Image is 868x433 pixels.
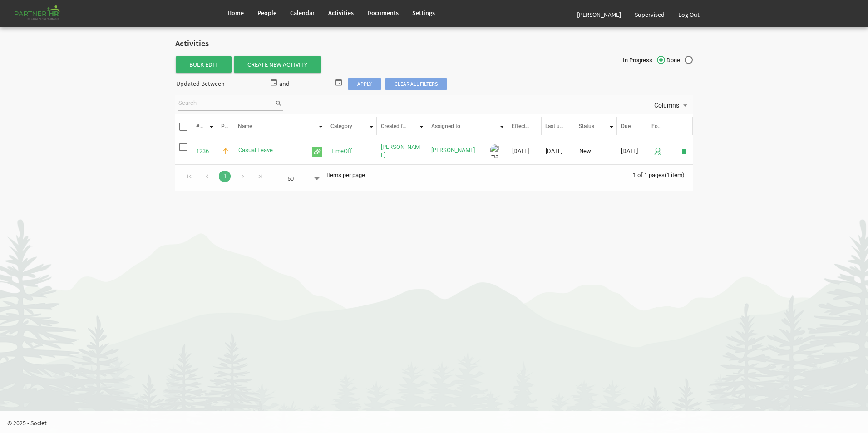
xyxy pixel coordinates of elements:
[545,123,577,129] span: Last updated
[237,169,249,182] div: Go to next page
[647,141,673,162] td: is template cell column header Follow
[176,56,232,73] span: Bulk Edit
[254,169,266,182] div: Go to last page
[217,141,234,162] td: is template cell column header P
[333,76,344,88] span: select
[512,123,533,129] span: Effective
[381,123,408,129] span: Created for
[192,141,217,162] td: 1236 is template cell column header #
[628,2,671,27] a: Supervised
[178,97,275,110] input: Search
[326,141,377,162] td: TimeOff is template cell column header Category
[175,117,192,135] th: Select Rows for Bulk Edit
[654,148,661,155] img: Start Following
[381,143,420,158] a: [PERSON_NAME]
[7,418,868,428] p: © 2025 - Societ
[542,141,575,162] td: 9/4/2025 column header Last updated
[665,172,685,178] span: (1 item)
[196,123,203,129] span: #
[348,78,381,90] span: Apply
[275,98,283,108] span: search
[330,148,352,154] a: TimeOff
[651,123,668,129] span: Follow
[175,76,447,92] div: Updated Between and
[579,123,594,129] span: Status
[238,147,273,153] a: Casual Leave
[672,141,693,162] td: is Command column column header
[653,100,680,111] span: Columns
[633,165,693,184] div: 1 of 1 pages (1 item)
[633,172,665,178] span: 1 of 1 pages
[222,147,230,155] img: Medium Priority
[219,171,231,182] a: Goto Page 1
[617,141,647,162] td: 9/16/2025 column header Due
[328,9,354,17] span: Activities
[508,141,542,162] td: 9/7/2025 column header Effective
[326,172,365,178] span: Items per page
[234,141,327,162] td: Casual Leave is template cell column header Name
[367,9,399,17] span: Documents
[635,10,665,19] span: Supervised
[330,123,352,129] span: Category
[623,56,665,64] span: In Progress
[177,95,284,114] div: Search
[652,95,691,114] div: Columns
[431,123,460,129] span: Assigned to
[412,9,435,17] span: Settings
[652,99,691,111] button: Columns
[201,169,213,182] div: Go to previous page
[570,2,628,27] a: [PERSON_NAME]
[196,148,209,154] a: 1236
[575,141,617,162] td: New column header Status
[431,147,475,153] a: [PERSON_NAME]
[377,141,427,162] td: Manasi Kabi is template cell column header Created for
[268,76,279,88] span: select
[666,56,693,64] span: Done
[677,145,690,157] button: deleteAction
[175,141,192,162] td: checkbox
[671,2,706,27] a: Log Out
[427,141,508,162] td: Manasi Kabi is template cell column header Assigned to
[489,143,503,159] img: Image
[227,9,244,17] span: Home
[238,123,252,129] span: Name
[234,56,321,73] a: Create New Activity
[221,123,229,129] span: P
[621,123,631,129] span: Due
[175,39,693,49] h2: Activities
[257,9,276,17] span: People
[290,9,315,17] span: Calendar
[385,78,447,90] span: Clear all filters
[183,169,196,182] div: Go to first page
